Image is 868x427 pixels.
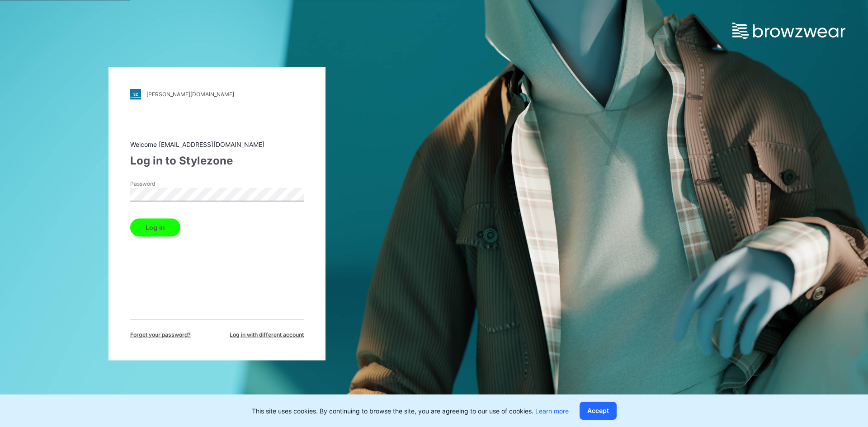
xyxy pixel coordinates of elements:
[535,407,569,415] a: Learn more
[130,139,304,149] div: Welcome [EMAIL_ADDRESS][DOMAIN_NAME]
[130,89,141,99] img: stylezone-logo.562084cfcfab977791bfbf7441f1a819.svg
[732,23,845,39] img: browzwear-logo.e42bd6dac1945053ebaf764b6aa21510.svg
[146,91,234,98] div: [PERSON_NAME][DOMAIN_NAME]
[130,218,180,236] button: Log in
[580,402,617,420] button: Accept
[230,330,304,338] span: Log in with different account
[130,89,304,99] a: [PERSON_NAME][DOMAIN_NAME]
[130,179,193,188] label: Password
[252,406,569,416] p: This site uses cookies. By continuing to browse the site, you are agreeing to our use of cookies.
[130,330,191,338] span: Forget your password?
[130,152,304,169] div: Log in to Stylezone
